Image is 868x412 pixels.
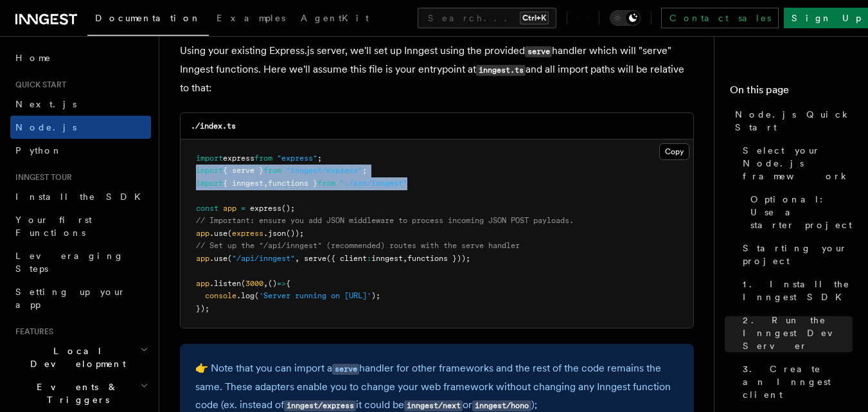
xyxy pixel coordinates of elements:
span: .use [209,254,227,263]
span: 3. Create an Inngest client [743,363,853,401]
span: console [205,291,236,300]
span: AgentKit [301,13,369,23]
button: Copy [659,143,689,160]
span: Quick start [10,80,66,90]
span: app [196,254,209,263]
span: // Set up the "/api/inngest" (recommended) routes with the serve handler [196,241,520,250]
span: app [223,204,236,213]
span: 2. Run the Inngest Dev Server [743,314,853,352]
span: }); [196,304,209,313]
span: 1. Install the Inngest SDK [743,278,853,303]
span: Select your Node.js framework [743,144,853,183]
span: Inngest tour [10,172,72,183]
span: functions })); [407,254,470,263]
span: ()); [286,229,304,238]
span: ); [371,291,380,300]
span: from [254,154,272,163]
span: { inngest [223,179,263,188]
span: import [196,154,223,163]
span: = [241,204,245,213]
span: ( [227,254,232,263]
span: => [277,279,286,288]
a: Python [10,139,151,162]
span: .json [263,229,286,238]
span: : [367,254,371,263]
span: serve [304,254,326,263]
a: Contact sales [661,8,779,28]
span: import [196,179,223,188]
a: Documentation [87,4,209,36]
a: serve [332,362,359,374]
span: 'Server running on [URL]' [259,291,371,300]
span: Local Development [10,345,140,370]
span: .use [209,229,227,238]
code: serve [332,364,359,375]
span: Home [15,51,51,64]
span: Examples [217,13,285,23]
span: , [263,179,268,188]
span: { [286,279,290,288]
span: "express" [277,154,317,163]
span: Events & Triggers [10,381,140,406]
span: , [263,279,268,288]
code: inngest/next [404,400,463,411]
button: Toggle dark mode [610,10,641,26]
span: ; [317,154,322,163]
a: Starting your project [738,237,853,273]
a: Node.js Quick Start [730,103,853,139]
span: Starting your project [743,242,853,267]
span: from [317,179,335,188]
span: .listen [209,279,241,288]
a: Install the SDK [10,185,151,208]
span: express [223,154,254,163]
a: Optional: Use a starter project [745,188,853,237]
a: Select your Node.js framework [738,139,853,188]
a: Your first Functions [10,208,151,244]
span: () [268,279,277,288]
span: Next.js [15,99,76,109]
span: 3000 [245,279,263,288]
button: Local Development [10,339,151,375]
span: , [295,254,299,263]
span: ({ client [326,254,367,263]
span: Node.js [15,122,76,132]
span: (); [281,204,295,213]
a: Setting up your app [10,280,151,316]
span: from [263,166,281,175]
a: Home [10,46,151,69]
a: 2. Run the Inngest Dev Server [738,309,853,357]
p: Using your existing Express.js server, we'll set up Inngest using the provided handler which will... [180,42,694,97]
code: inngest/express [284,400,356,411]
span: .log [236,291,254,300]
a: 1. Install the Inngest SDK [738,273,853,309]
span: Optional: Use a starter project [750,193,853,231]
button: Events & Triggers [10,375,151,411]
span: , [403,254,407,263]
span: app [196,229,209,238]
span: "inngest/express" [286,166,362,175]
a: AgentKit [293,4,376,35]
span: Setting up your app [15,287,126,310]
span: ( [241,279,245,288]
a: Leveraging Steps [10,244,151,280]
code: inngest/hono [472,400,531,411]
span: express [232,229,263,238]
span: functions } [268,179,317,188]
span: Your first Functions [15,215,92,238]
span: // Important: ensure you add JSON middleware to process incoming JSON POST payloads. [196,216,574,225]
code: inngest.ts [476,65,526,76]
span: express [250,204,281,213]
a: Examples [209,4,293,35]
a: Node.js [10,116,151,139]
span: const [196,204,218,213]
span: ( [254,291,259,300]
h4: On this page [730,82,853,103]
span: inngest [371,254,403,263]
span: ; [362,166,367,175]
span: Documentation [95,13,201,23]
span: Leveraging Steps [15,251,124,274]
span: "/api/inngest" [232,254,295,263]
span: ( [227,229,232,238]
span: import [196,166,223,175]
span: Features [10,327,53,337]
